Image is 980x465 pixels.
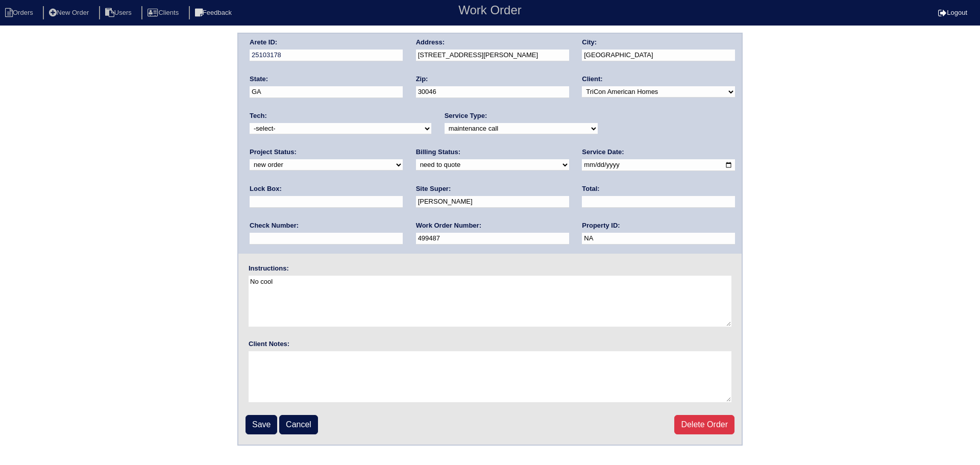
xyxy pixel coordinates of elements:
[141,9,187,16] a: Clients
[279,415,318,434] a: Cancel
[938,9,967,16] a: Logout
[250,38,277,47] label: Arete ID:
[250,221,299,230] label: Check Number:
[582,184,599,193] label: Total:
[43,9,97,16] a: New Order
[250,148,297,157] label: Project Status:
[582,221,620,230] label: Property ID:
[249,276,731,327] textarea: No cool
[99,6,140,20] li: Users
[582,75,602,84] label: Client:
[416,38,445,47] label: Address:
[250,75,268,84] label: State:
[582,148,624,157] label: Service Date:
[416,221,481,230] label: Work Order Number:
[249,339,289,349] label: Client Notes:
[416,75,428,84] label: Zip:
[246,415,277,434] input: Save
[141,6,187,20] li: Clients
[416,184,451,193] label: Site Super:
[250,184,282,193] label: Lock Box:
[416,148,460,157] label: Billing Status:
[99,9,140,16] a: Users
[189,6,240,20] li: Feedback
[674,415,734,434] a: Delete Order
[416,50,569,61] input: Enter a location
[249,264,289,273] label: Instructions:
[250,111,267,120] label: Tech:
[43,6,97,20] li: New Order
[582,38,597,47] label: City:
[445,111,487,120] label: Service Type:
